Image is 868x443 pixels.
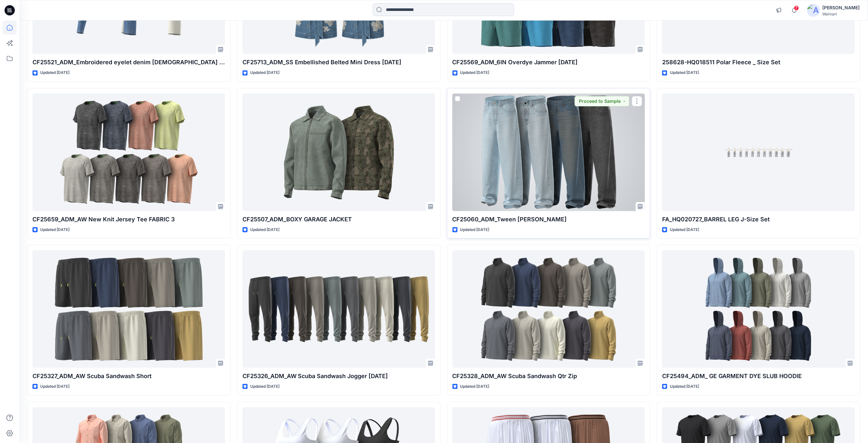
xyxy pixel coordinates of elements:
[32,372,225,381] p: CF25327_ADM_AW Scuba Sandwash Short
[32,93,225,211] a: CF25659_ADM_AW New Knit Jersey Tee FABRIC 3
[662,250,855,368] a: CF25494_ADM_ GE GARMENT DYE SLUB HOODIE
[807,4,820,17] img: avatar
[452,215,645,224] p: CF25060_ADM_Tween [PERSON_NAME]
[452,372,645,381] p: CF25328_ADM_AW Scuba Sandwash Qtr Zip
[242,372,435,381] p: CF25326_ADM_AW Scuba Sandwash Jogger [DATE]
[823,12,860,16] div: Walmart
[794,5,799,11] span: 7
[452,93,645,211] a: CF25060_ADM_Tween Baggy Denim Jeans
[662,372,855,381] p: CF25494_ADM_ GE GARMENT DYE SLUB HOODIE
[452,250,645,368] a: CF25328_ADM_AW Scuba Sandwash Qtr Zip
[823,4,860,12] div: [PERSON_NAME]
[250,383,279,390] p: Updated [DATE]
[250,226,279,233] p: Updated [DATE]
[32,250,225,368] a: CF25327_ADM_AW Scuba Sandwash Short
[40,383,69,390] p: Updated [DATE]
[452,58,645,67] p: CF25569_ADM_6IN Overdye Jammer [DATE]
[460,226,489,233] p: Updated [DATE]
[460,69,489,76] p: Updated [DATE]
[242,93,435,211] a: CF25507_ADM_BOXY GARAGE JACKET
[32,58,225,67] p: CF25521_ADM_Embroidered eyelet denim [DEMOGRAPHIC_DATA] jacket Opt3
[670,226,699,233] p: Updated [DATE]
[242,250,435,368] a: CF25326_ADM_AW Scuba Sandwash Jogger 30APR25
[662,58,855,67] p: 258628-HQ018511 Polar Fleece _ Size Set
[250,69,279,76] p: Updated [DATE]
[670,383,699,390] p: Updated [DATE]
[242,215,435,224] p: CF25507_ADM_BOXY GARAGE JACKET
[670,69,699,76] p: Updated [DATE]
[32,215,225,224] p: CF25659_ADM_AW New Knit Jersey Tee FABRIC 3
[662,93,855,211] a: FA_HQ020727_BARREL LEG J-Size Set
[242,58,435,67] p: CF25713_ADM_SS Embellished Belted Mini Dress [DATE]
[662,215,855,224] p: FA_HQ020727_BARREL LEG J-Size Set
[40,226,69,233] p: Updated [DATE]
[460,383,489,390] p: Updated [DATE]
[40,69,69,76] p: Updated [DATE]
